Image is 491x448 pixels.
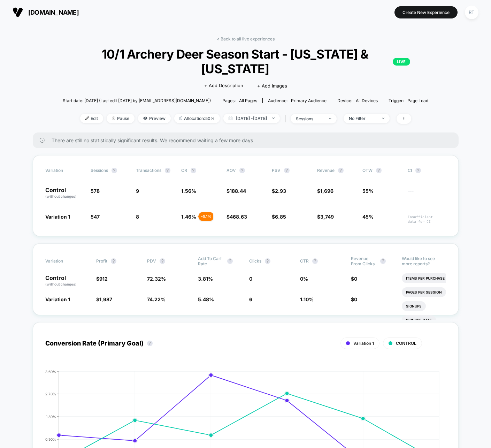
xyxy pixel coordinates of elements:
[10,7,81,18] button: [DOMAIN_NAME]
[45,214,70,220] span: Variation 1
[257,83,287,89] span: + Add Images
[181,214,196,220] span: 1.46 %
[63,98,211,103] span: Start date: [DATE] (Last edit [DATE] by [EMAIL_ADDRESS][DOMAIN_NAME])
[265,258,270,264] button: ?
[198,296,214,302] span: 5.48 %
[300,296,314,302] span: 1.10 %
[147,276,166,282] span: 72.32 %
[393,58,410,66] p: LIVE
[351,296,357,302] span: $
[402,273,449,283] li: Items Per Purchase
[91,168,108,173] span: Sessions
[380,258,386,264] button: ?
[329,118,331,119] img: end
[317,214,334,220] span: $
[408,168,446,173] span: CI
[198,276,213,282] span: 3.81 %
[199,212,213,221] div: - 6.1 %
[402,315,436,325] li: Signups Rate
[147,296,166,302] span: 74.22 %
[239,168,245,173] button: ?
[376,168,382,173] button: ?
[362,168,401,173] span: OTW
[191,168,196,173] button: ?
[268,98,327,103] div: Audience:
[402,287,446,297] li: Pages Per Session
[249,276,252,282] span: 0
[217,36,275,41] a: < Back to all live experiences
[229,116,232,120] img: calendar
[198,256,224,266] span: Add To Cart Rate
[284,168,290,173] button: ?
[136,214,139,220] span: 8
[283,114,291,124] span: |
[99,296,112,302] span: 1,987
[99,276,108,282] span: 912
[147,341,153,346] button: ?
[138,114,171,123] span: Preview
[227,214,247,220] span: $
[227,188,246,194] span: $
[332,98,383,103] span: Device:
[415,168,421,173] button: ?
[112,168,117,173] button: ?
[317,188,333,194] span: $
[272,117,275,119] img: end
[46,414,56,418] tspan: 1.80%
[275,188,286,194] span: 2.93
[45,392,56,396] tspan: 2.70%
[463,5,481,20] button: RT
[230,214,247,220] span: 468.63
[85,116,89,120] img: edit
[396,341,416,346] span: CONTROL
[353,341,374,346] span: Variation 1
[181,168,187,173] span: CR
[402,256,446,266] p: Would like to see more reports?
[389,98,428,103] div: Trigger:
[13,7,23,17] img: Visually logo
[239,98,257,103] span: all pages
[300,276,308,282] span: 0 %
[107,114,135,123] span: Pause
[96,276,108,282] span: $
[45,194,77,198] span: (without changes)
[338,168,344,173] button: ?
[272,214,286,220] span: $
[351,256,377,266] span: Revenue From Clicks
[402,301,426,311] li: Signups
[291,98,327,103] span: Primary Audience
[45,275,89,287] p: Control
[91,214,100,220] span: 547
[181,188,196,194] span: 1.56 %
[394,6,458,18] button: Create New Experience
[165,168,170,173] button: ?
[136,168,161,173] span: Transactions
[96,296,112,302] span: $
[356,98,378,103] span: all devices
[272,168,281,173] span: PSV
[351,276,357,282] span: $
[408,189,446,199] span: ---
[222,98,257,103] div: Pages:
[408,215,446,224] span: Insufficient data for CI
[147,258,156,264] span: PDV
[45,437,56,441] tspan: 0.90%
[465,6,478,19] div: RT
[179,116,182,120] img: rebalance
[362,214,374,220] span: 45%
[320,214,334,220] span: 3,749
[407,98,428,103] span: Page Load
[249,296,252,302] span: 6
[230,188,246,194] span: 188.44
[112,116,115,120] img: end
[272,188,286,194] span: $
[96,258,107,264] span: Profit
[45,296,70,302] span: Variation 1
[320,188,333,194] span: 1,696
[349,116,377,121] div: No Filter
[382,117,384,119] img: end
[160,258,165,264] button: ?
[45,187,84,199] p: Control
[223,114,280,123] span: [DATE] - [DATE]
[300,258,309,264] span: CTR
